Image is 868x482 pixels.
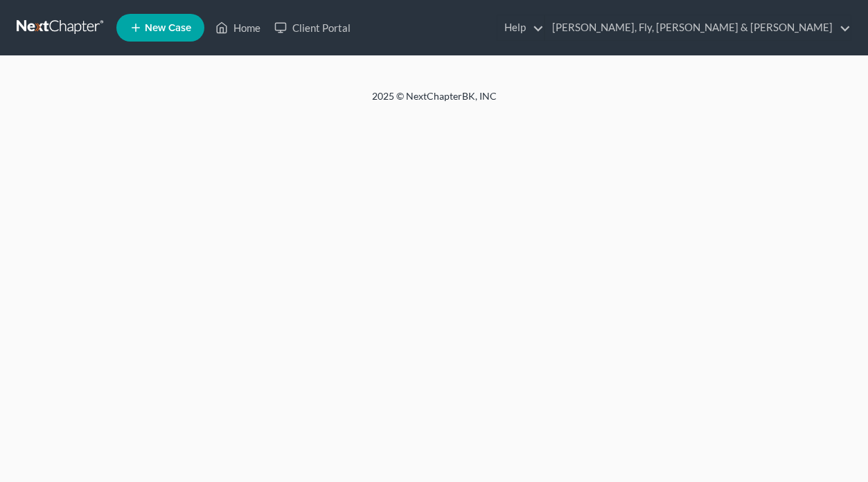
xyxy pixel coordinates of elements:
[39,89,829,114] div: 2025 © NextChapterBK, INC
[545,15,851,40] a: [PERSON_NAME], Fly, [PERSON_NAME] & [PERSON_NAME]
[116,14,204,42] new-legal-case-button: New Case
[209,15,267,40] a: Home
[267,15,357,40] a: Client Portal
[497,15,544,40] a: Help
